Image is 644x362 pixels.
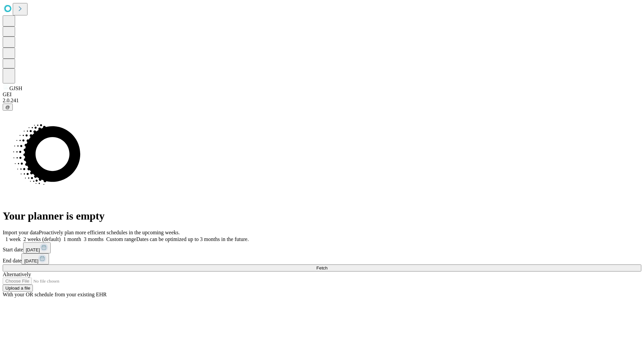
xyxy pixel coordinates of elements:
span: Dates can be optimized up to 3 months in the future. [136,236,249,242]
h1: Your planner is empty [3,210,641,222]
span: Custom range [106,236,136,242]
span: [DATE] [26,247,40,252]
div: 2.0.241 [3,98,641,104]
span: 2 weeks (default) [23,236,61,242]
div: End date [3,253,641,264]
span: Import your data [3,230,39,235]
span: Proactively plan more efficient schedules in the upcoming weeks. [39,230,180,235]
span: 3 months [84,236,104,242]
button: [DATE] [21,253,49,264]
span: Alternatively [3,271,31,277]
span: 1 week [5,236,21,242]
span: @ [5,105,10,110]
span: With your OR schedule from your existing EHR [3,292,107,297]
div: GEI [3,92,641,98]
button: Fetch [3,264,641,271]
span: Fetch [316,265,327,270]
button: @ [3,104,13,111]
span: [DATE] [24,258,38,263]
div: Start date [3,242,641,253]
span: 1 month [63,236,81,242]
button: Upload a file [3,285,33,292]
span: GJSH [9,85,22,91]
button: [DATE] [23,242,51,253]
